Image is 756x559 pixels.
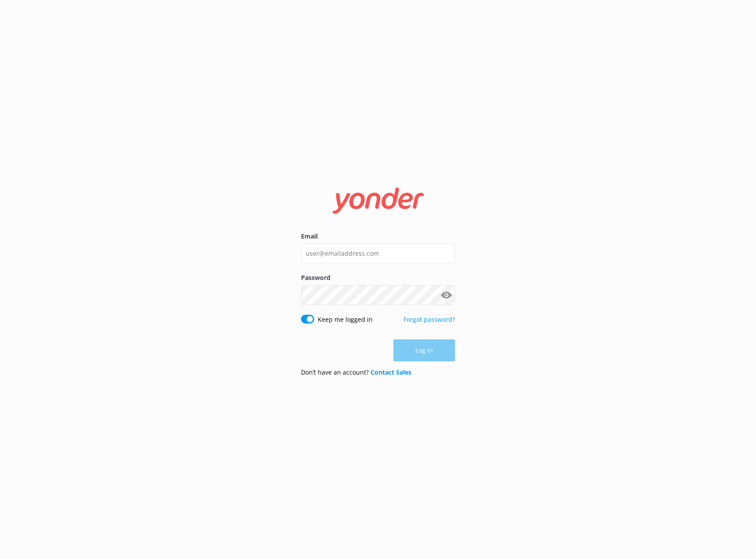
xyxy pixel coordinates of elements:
label: Email [301,232,455,241]
p: Don’t have an account? [301,368,411,377]
a: Contact Sales [371,368,411,376]
input: user@emailaddress.com [301,243,455,263]
label: Keep me logged in [318,315,373,324]
a: Forgot password? [404,315,455,324]
label: Password [301,273,455,283]
button: Show password [437,286,455,304]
